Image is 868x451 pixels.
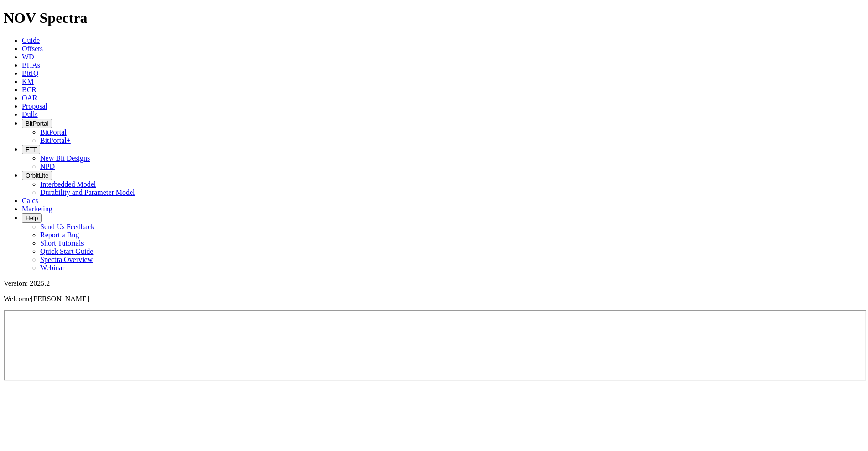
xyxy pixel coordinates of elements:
a: BCR [22,86,37,94]
a: KM [22,78,34,85]
a: OAR [22,94,37,102]
a: BitPortal [40,128,67,136]
button: FTT [22,145,40,154]
a: NPD [40,163,55,170]
span: Help [26,215,38,221]
span: [PERSON_NAME] [31,295,89,303]
button: OrbitLite [22,171,52,180]
a: Guide [22,37,40,44]
a: Webinar [40,264,65,272]
a: BitPortal+ [40,136,71,144]
a: BHAs [22,61,40,69]
a: Quick Start Guide [40,247,93,255]
a: New Bit Designs [40,154,90,162]
a: WD [22,53,34,61]
span: OrbitLite [26,172,48,179]
a: Dulls [22,110,38,118]
a: Marketing [22,205,52,213]
a: Interbedded Model [40,180,96,188]
h1: NOV Spectra [4,10,864,26]
a: Calcs [22,197,38,205]
span: BitPortal [26,120,48,127]
a: Send Us Feedback [40,223,94,231]
a: Report a Bug [40,231,79,239]
button: Help [22,213,42,223]
p: Welcome [4,295,864,303]
div: Version: 2025.2 [4,279,864,288]
a: Offsets [22,45,43,52]
a: Spectra Overview [40,256,93,263]
button: BitPortal [22,119,52,128]
span: FTT [26,146,37,153]
a: Proposal [22,102,47,110]
a: Short Tutorials [40,239,84,247]
a: Durability and Parameter Model [40,189,135,196]
a: BitIQ [22,69,38,77]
